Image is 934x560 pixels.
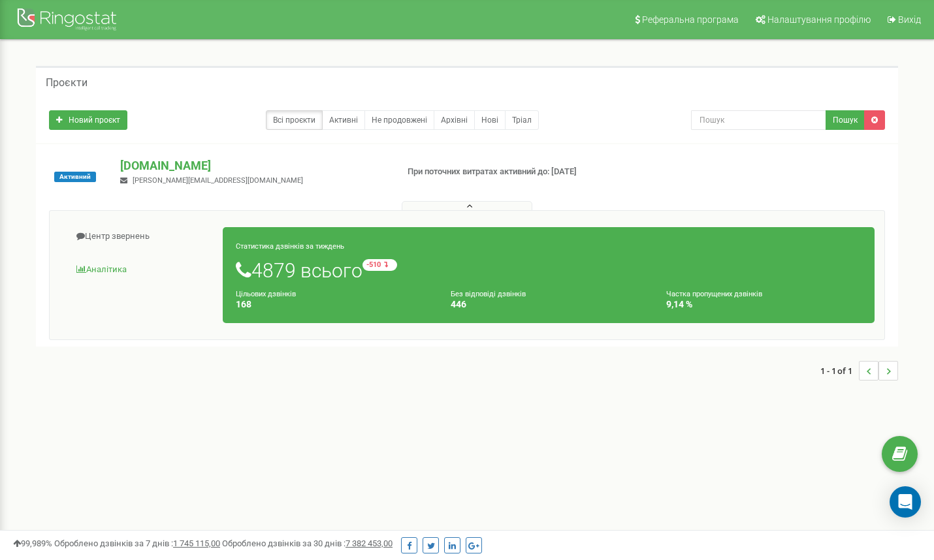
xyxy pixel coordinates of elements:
h4: 9,14 % [666,300,862,309]
a: Не продовжені [364,110,434,130]
a: Архівні [434,110,475,130]
u: 7 382 453,00 [346,538,393,548]
small: Без відповіді дзвінків [451,290,526,298]
p: При поточних витратах активний до: [DATE] [408,166,602,178]
small: Частка пропущених дзвінків [666,290,762,298]
span: 99,989% [13,538,52,548]
div: Open Intercom Messenger [890,486,921,518]
p: [DOMAIN_NAME] [120,157,386,174]
a: Всі проєкти [266,110,323,130]
a: Аналiтика [59,254,223,286]
span: Налаштування профілю [767,14,871,25]
small: -510 [362,259,397,271]
span: [PERSON_NAME][EMAIL_ADDRESS][DOMAIN_NAME] [133,176,303,185]
button: Пошук [826,110,865,130]
h4: 446 [451,300,646,309]
a: Центр звернень [59,221,223,253]
a: Активні [322,110,365,130]
small: Цільових дзвінків [236,290,296,298]
a: Нові [474,110,506,130]
small: Статистика дзвінків за тиждень [236,242,344,251]
span: Оброблено дзвінків за 7 днів : [54,538,220,548]
span: Активний [54,172,96,182]
nav: ... [820,348,898,394]
a: Тріал [505,110,539,130]
a: Новий проєкт [49,110,127,130]
input: Пошук [691,110,827,130]
h4: 168 [236,300,431,309]
u: 1 745 115,00 [173,538,220,548]
span: 1 - 1 of 1 [820,361,859,381]
h1: 4879 всього [236,259,862,281]
h5: Проєкти [46,77,88,89]
span: Оброблено дзвінків за 30 днів : [222,538,393,548]
span: Реферальна програма [642,14,739,25]
span: Вихід [898,14,921,25]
